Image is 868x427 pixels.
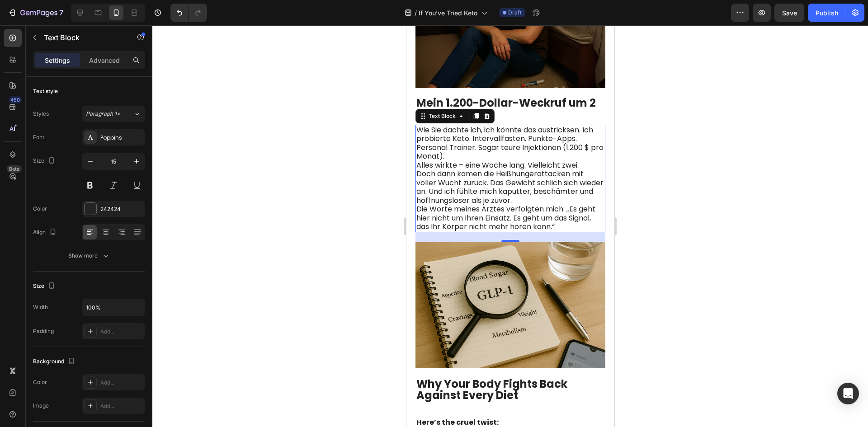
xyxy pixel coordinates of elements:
[415,8,417,18] span: /
[100,134,143,142] div: Poppins
[33,303,48,311] div: Width
[7,165,22,173] div: Beta
[508,9,522,17] span: Draft
[100,379,143,387] div: Add...
[68,251,110,260] div: Show more
[33,87,58,95] div: Text style
[33,356,77,368] div: Background
[782,9,797,17] span: Save
[82,299,145,315] input: Auto
[33,205,47,213] div: Color
[100,402,143,410] div: Add...
[406,25,614,427] iframe: Design area
[82,106,145,122] button: Paragraph 1*
[33,226,58,239] div: Align
[33,155,57,167] div: Size
[837,383,859,404] div: Open Intercom Messenger
[59,7,63,18] p: 7
[33,402,49,410] div: Image
[419,8,477,18] span: If You’ve Tried Keto
[774,4,804,22] button: Save
[45,56,70,65] p: Settings
[100,328,143,336] div: Add...
[86,110,120,118] span: Paragraph 1*
[33,110,49,118] div: Styles
[33,378,47,386] div: Color
[33,248,145,264] button: Show more
[4,4,67,22] button: 7
[9,96,22,103] div: 450
[808,4,846,22] button: Publish
[100,205,143,213] div: 242424
[33,327,54,335] div: Padding
[44,32,121,43] p: Text Block
[33,133,44,141] div: Font
[89,56,120,65] p: Advanced
[33,280,57,292] div: Size
[816,8,838,18] div: Publish
[170,4,207,22] div: Undo/Redo
[10,392,92,402] strong: Here’s the cruel twist:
